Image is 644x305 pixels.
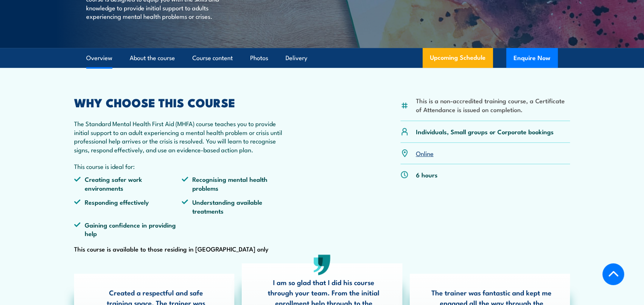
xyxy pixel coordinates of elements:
[416,170,437,179] p: 6 hours
[130,48,175,68] a: About the course
[74,175,182,192] li: Creating safer work environments
[416,149,433,157] a: Online
[74,198,182,215] li: Responding effectively
[86,48,112,68] a: Overview
[286,48,307,68] a: Delivery
[74,162,289,170] p: This course is ideal for:
[250,48,268,68] a: Photos
[416,96,570,114] li: This is a non-accredited training course, a Certificate of Attendance is issued on completion.
[423,48,493,68] a: Upcoming Schedule
[416,127,553,136] p: Individuals, Small groups or Corporate bookings
[74,97,289,107] h2: WHY CHOOSE THIS COURSE
[74,97,289,254] div: This course is available to those residing in [GEOGRAPHIC_DATA] only
[182,198,289,215] li: Understanding available treatments
[192,48,233,68] a: Course content
[74,119,289,154] p: The Standard Mental Health First Aid (MHFA) course teaches you to provide initial support to an a...
[74,221,182,238] li: Gaining confidence in providing help
[182,175,289,192] li: Recognising mental health problems
[506,48,558,68] button: Enquire Now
